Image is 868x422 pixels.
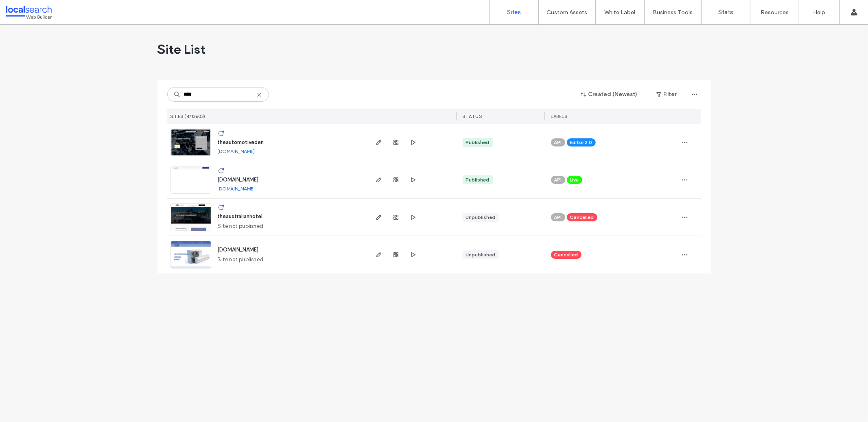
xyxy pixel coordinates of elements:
a: theaustralianhotel [218,213,263,219]
button: Created (Newest) [574,88,645,101]
span: API [554,176,562,184]
label: Sites [507,9,521,16]
span: LABELS [551,114,568,119]
a: [DOMAIN_NAME] [218,247,259,253]
span: Site not published [218,222,264,230]
span: API [554,214,562,221]
label: Resources [761,9,789,16]
label: Business Tools [653,9,693,16]
span: Site not published [218,256,264,264]
span: Live [570,176,579,184]
span: Editor 2.0 [570,139,593,146]
label: Help [813,9,826,16]
button: Filter [648,88,685,101]
span: Cancelled [554,251,578,258]
a: theautomotiveden [218,139,264,145]
span: Site List [157,41,206,57]
span: API [554,139,562,146]
div: Published [466,139,490,146]
a: [DOMAIN_NAME] [218,148,255,154]
label: Custom Assets [547,9,588,16]
a: [DOMAIN_NAME] [218,177,259,183]
span: Cancelled [570,214,594,221]
span: SITES (4/13603) [171,114,206,119]
div: Published [466,176,490,184]
span: Help [19,6,35,13]
label: Stats [718,9,733,16]
div: Unpublished [466,214,496,221]
div: Unpublished [466,251,496,258]
span: STATUS [463,114,482,119]
label: White Label [605,9,636,16]
a: [DOMAIN_NAME] [218,186,255,192]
